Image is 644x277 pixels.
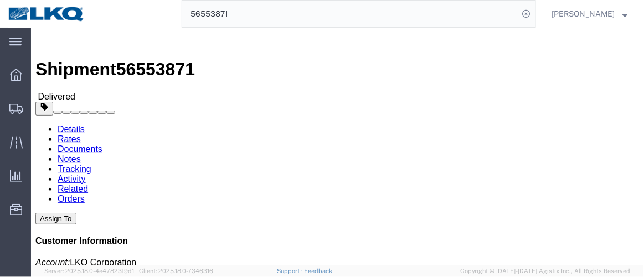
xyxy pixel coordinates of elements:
[8,6,85,22] img: logo
[460,266,631,276] span: Copyright © [DATE]-[DATE] Agistix Inc., All Rights Reserved
[44,268,134,274] span: Server: 2025.18.0-4e47823f9d1
[182,1,519,27] input: Search for shipment number, reference number
[552,7,628,20] button: [PERSON_NAME]
[305,268,333,274] a: Feedback
[277,268,305,274] a: Support
[552,8,615,20] span: Chris Millwee
[31,28,644,265] iframe: FS Legacy Container
[139,268,213,274] span: Client: 2025.18.0-7346316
